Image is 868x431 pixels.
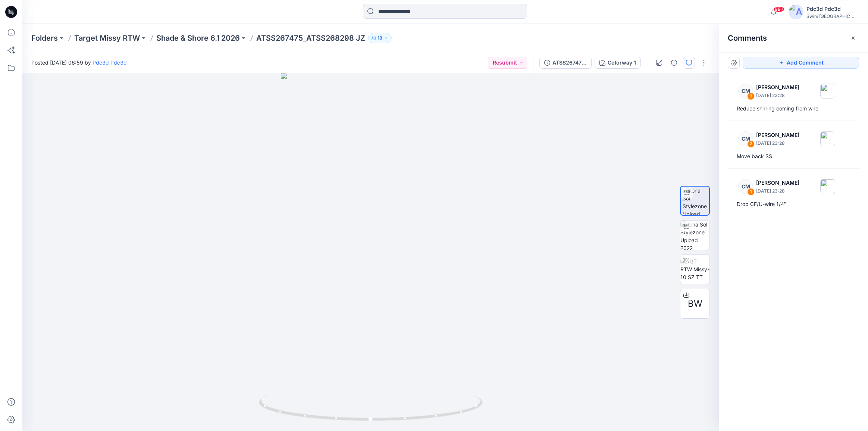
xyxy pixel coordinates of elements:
div: Swim [GEOGRAPHIC_DATA] [806,13,859,19]
div: CM [738,179,753,194]
span: Posted [DATE] 06:59 by [31,59,127,66]
p: 18 [377,34,382,42]
div: Pdc3d Pdc3d [806,4,859,13]
p: [PERSON_NAME] [756,178,799,187]
img: TGT RTW Missy-10 SZ TT [680,257,709,281]
a: Pdc3d Pdc3d [93,59,127,66]
button: 18 [368,33,392,43]
div: Move back SS [737,152,850,161]
p: ATSS267475_ATSS268298 JZ [256,33,365,43]
p: [DATE] 23:28 [756,140,799,147]
div: Reduce shirring coming from wire [737,104,850,113]
div: 3 [747,93,755,100]
p: [DATE] 23:28 [756,92,799,99]
a: Folders [31,33,58,43]
h2: Comments [728,34,767,43]
span: 99+ [773,6,784,12]
img: avatar [789,4,803,19]
p: [DATE] 23:28 [756,187,799,195]
span: BW [688,297,702,310]
a: Target Missy RTW [74,33,140,43]
p: [PERSON_NAME] [756,83,799,92]
p: [PERSON_NAME] [756,131,799,140]
div: Drop CF/U-wire 1/4" [737,200,850,209]
button: ATSS267475_ATSS268298 JZ [539,57,592,69]
button: Details [668,57,680,69]
div: CM [738,131,753,146]
a: Shade & Shore 6.1 2026 [156,33,240,43]
img: Kona Sol Stylezone Upload 2022 [683,187,709,215]
div: 2 [747,140,755,148]
div: CM [738,84,753,99]
div: 1 [747,188,755,196]
div: ATSS267475_ATSS268298 JZ [552,59,587,67]
div: Colorway 1 [608,59,636,67]
button: Add Comment [743,57,859,69]
img: Kona Sol Stylezone Upload 2022 [680,221,709,250]
button: Colorway 1 [595,57,641,69]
